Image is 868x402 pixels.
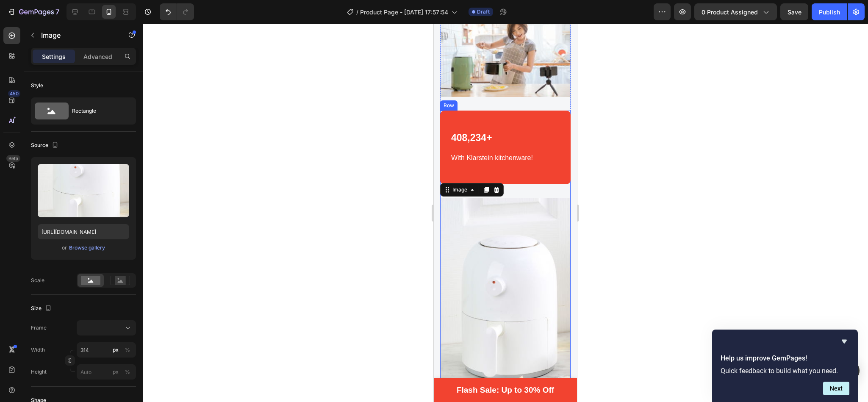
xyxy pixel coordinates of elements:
[42,52,66,61] p: Settings
[31,303,53,314] div: Size
[6,155,20,162] div: Beta
[55,7,59,17] p: 7
[125,368,130,376] div: %
[72,101,124,121] div: Rectangle
[721,353,849,363] h2: Help us improve GemPages!
[694,3,777,20] button: 0 product assigned
[721,367,849,375] p: Quick feedback to build what you need.
[3,3,63,20] button: 7
[788,8,801,16] span: Save
[41,30,113,40] p: Image
[38,224,129,239] input: https://example.com/image.jpg
[721,336,849,395] div: Help us improve GemPages!
[113,368,119,376] div: px
[8,90,20,97] div: 450
[77,342,136,358] input: px%
[77,364,136,380] input: px%
[8,78,22,86] div: Row
[122,367,133,377] button: px
[17,162,35,170] div: Image
[360,8,448,17] span: Product Page - [DATE] 17:57:54
[17,108,126,121] p: 408,234+
[111,345,121,355] button: %
[819,8,840,17] div: Publish
[31,277,44,284] div: Scale
[356,8,358,17] span: /
[62,243,67,253] span: or
[69,244,105,252] div: Browse gallery
[111,367,121,377] button: %
[823,382,849,395] button: Next question
[122,345,133,355] button: px
[31,324,47,332] label: Frame
[83,52,112,61] p: Advanced
[477,8,490,16] span: Draft
[17,129,126,139] p: With Klarstein kitchenware!
[812,3,847,20] button: Publish
[434,24,577,402] iframe: Design area
[125,346,130,354] div: %
[702,8,758,17] span: 0 product assigned
[780,3,808,20] button: Save
[160,3,194,20] div: Undo/Redo
[38,164,129,217] img: preview-image
[113,346,119,354] div: px
[31,346,45,354] label: Width
[31,82,43,89] div: Style
[31,140,60,151] div: Source
[31,368,47,376] label: Height
[839,336,849,347] button: Hide survey
[69,244,105,252] button: Browse gallery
